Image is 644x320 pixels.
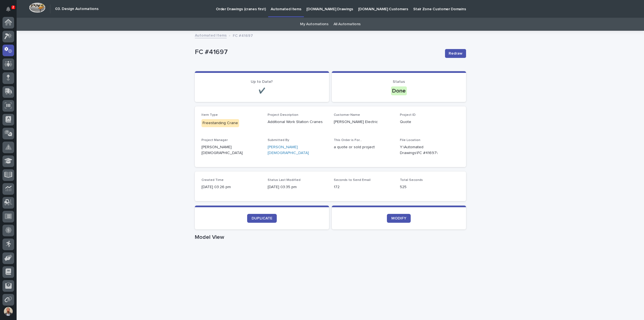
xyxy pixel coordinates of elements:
[268,144,327,156] a: [PERSON_NAME][DEMOGRAPHIC_DATA]
[12,5,14,9] p: 2
[195,48,441,56] p: FC #41697
[334,144,393,150] p: a quote or sold project
[334,178,371,182] span: Seconds to Send Email
[2,306,14,317] button: users-avatar
[55,7,99,11] h2: 03. Design Automations
[201,139,228,142] span: Project Manager
[391,216,406,220] span: MODIFY
[268,113,298,117] span: Project Description
[201,119,239,127] div: Freestanding Crane
[268,139,289,142] span: Submitted By
[387,214,411,223] a: MODIFY
[201,113,218,117] span: Item Type
[201,144,261,156] p: [PERSON_NAME][DEMOGRAPHIC_DATA]
[334,119,393,125] p: [PERSON_NAME] Electric
[251,80,273,84] span: Up to Date?
[391,86,407,95] div: Done
[268,178,301,182] span: Status Last Modified
[247,214,277,223] a: DUPLICATE
[400,178,423,182] span: Total Seconds
[449,51,462,56] span: Redraw
[201,184,261,190] p: [DATE] 03:26 pm
[201,88,322,94] p: ✔️
[300,18,329,31] a: My Automations
[334,139,362,142] span: This Order is For...
[233,32,253,38] p: FC #41697
[334,184,393,190] p: 172
[195,32,227,38] a: Automated Items
[2,3,14,15] button: Notifications
[393,80,405,84] span: Status
[201,178,224,182] span: Created Time
[400,139,420,142] span: File Location
[400,119,459,125] p: Quote
[334,113,360,117] span: Customer Name
[268,184,327,190] p: [DATE] 03:35 pm
[29,2,45,13] img: Workspace Logo
[400,184,459,190] p: 525
[400,113,416,117] span: Project ID
[195,234,466,240] h1: Model View
[7,7,14,16] div: Notifications2
[400,144,446,156] : Y:\Automated Drawings\FC #41697\
[333,18,361,31] a: All Automations
[252,216,272,220] span: DUPLICATE
[268,119,327,125] p: Additional Work Station Cranes
[445,49,466,58] button: Redraw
